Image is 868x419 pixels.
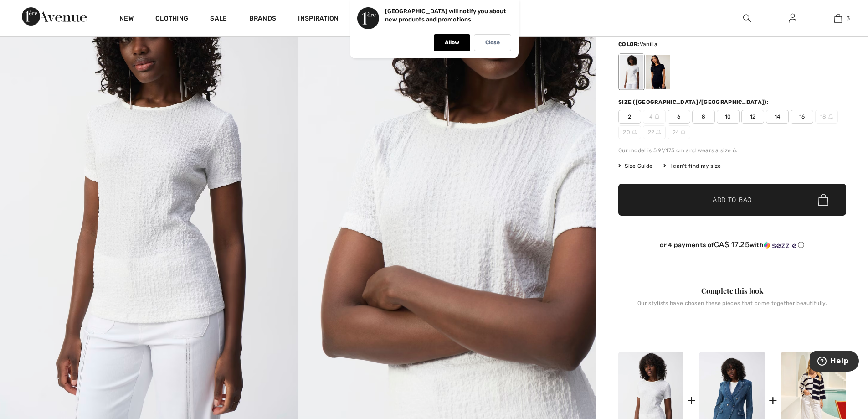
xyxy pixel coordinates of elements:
img: ring-m.svg [681,130,685,134]
a: Sale [210,15,227,24]
span: Add to Bag [713,195,752,205]
span: CA$ 17.25 [714,240,750,249]
span: Vanilla [640,41,657,47]
a: 3 [816,13,860,24]
span: Inspiration [298,15,339,24]
a: New [119,15,134,24]
span: 24 [668,125,690,139]
img: search the website [743,13,751,24]
span: 16 [791,110,813,124]
img: My Bag [834,13,842,24]
p: Allow [445,39,459,46]
iframe: Opens a widget where you can find more information [810,351,859,373]
span: 18 [815,110,838,124]
span: 8 [692,110,715,124]
span: 2 [618,110,641,124]
div: Our stylists have chosen these pieces that come together beautifully. [618,300,846,314]
span: 20 [618,125,641,139]
img: Sezzle [764,241,796,249]
img: My Info [789,13,796,24]
a: Clothing [155,15,188,24]
img: ring-m.svg [656,130,661,134]
span: 4 [643,110,666,124]
span: 22 [643,125,666,139]
div: + [687,390,696,411]
a: Brands [249,15,277,24]
div: I can't find my size [663,162,721,170]
div: Our model is 5'9"/175 cm and wears a size 6. [618,146,846,155]
div: Complete this look [618,285,846,296]
span: 3 [847,14,850,22]
span: Size Guide [618,162,652,170]
img: Bag.svg [818,194,828,206]
div: or 4 payments of with [618,240,846,249]
div: Size ([GEOGRAPHIC_DATA]/[GEOGRAPHIC_DATA]): [618,98,770,106]
p: [GEOGRAPHIC_DATA] will notify you about new products and promotions. [385,8,506,23]
span: 12 [741,110,764,124]
span: 6 [668,110,690,124]
div: or 4 payments ofCA$ 17.25withSezzle Click to learn more about Sezzle [618,240,846,253]
div: Vanilla [620,55,643,89]
span: 10 [717,110,740,124]
button: Add to Bag [618,184,846,216]
div: Black [646,55,670,89]
div: + [769,390,777,411]
img: ring-m.svg [828,114,833,119]
a: Sign In [781,13,804,24]
span: Color: [618,41,640,47]
p: Close [485,39,500,46]
img: ring-m.svg [632,130,637,134]
img: 1ère Avenue [22,7,87,26]
img: ring-m.svg [655,114,659,119]
span: 14 [766,110,789,124]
